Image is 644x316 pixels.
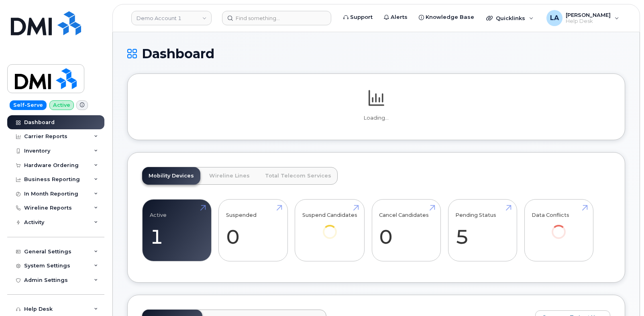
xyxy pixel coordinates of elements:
a: Pending Status 5 [455,204,509,257]
a: Cancel Candidates 0 [379,204,433,257]
a: Total Telecom Services [259,167,338,185]
a: Active 1 [150,204,204,257]
a: Data Conflicts [532,204,586,250]
a: Mobility Devices [142,167,200,185]
h1: Dashboard [127,47,625,61]
a: Wireline Lines [203,167,256,185]
a: Suspend Candidates [302,204,357,250]
p: Loading... [142,114,610,122]
a: Suspended 0 [226,204,280,257]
